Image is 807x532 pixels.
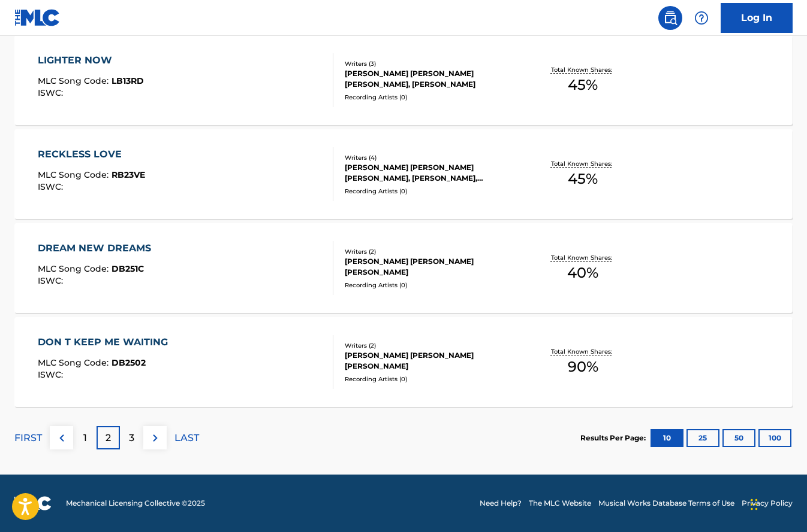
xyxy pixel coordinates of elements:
[38,181,66,192] span: ISWC :
[38,275,66,286] span: ISWC :
[14,129,793,219] a: RECKLESS LOVEMLC Song Code:RB23VEISWC:Writers (4)[PERSON_NAME] [PERSON_NAME] [PERSON_NAME], [PERS...
[580,433,649,443] p: Results Per Page:
[345,153,518,162] div: Writers ( 4 )
[55,431,69,445] img: left
[14,496,52,510] img: logo
[568,168,598,190] span: 45 %
[38,369,66,380] span: ISWC :
[598,498,734,509] a: Musical Works Database Terms of Use
[38,335,174,349] div: DON T KEEP ME WAITING
[14,9,61,26] img: MLC Logo
[689,6,713,30] div: Help
[758,429,791,447] button: 100
[38,169,112,180] span: MLC Song Code :
[345,247,518,256] div: Writers ( 2 )
[345,93,518,102] div: Recording Artists ( 0 )
[112,75,144,86] span: LB13RD
[148,431,162,445] img: right
[38,241,157,256] div: DREAM NEW DREAMS
[694,11,709,25] img: help
[345,162,518,184] div: [PERSON_NAME] [PERSON_NAME] [PERSON_NAME], [PERSON_NAME], [PERSON_NAME]
[722,429,755,447] button: 50
[14,35,793,125] a: LIGHTER NOWMLC Song Code:LB13RDISWC:Writers (3)[PERSON_NAME] [PERSON_NAME] [PERSON_NAME], [PERSON...
[345,341,518,350] div: Writers ( 2 )
[568,356,598,378] span: 90 %
[686,429,719,447] button: 25
[551,65,615,74] p: Total Known Shares:
[38,357,112,368] span: MLC Song Code :
[568,74,598,96] span: 45 %
[38,263,112,274] span: MLC Song Code :
[83,431,87,445] p: 1
[345,375,518,384] div: Recording Artists ( 0 )
[721,3,793,33] a: Log In
[651,429,683,447] button: 10
[112,169,145,180] span: RB23VE
[38,75,112,86] span: MLC Song Code :
[14,431,42,445] p: FIRST
[38,87,66,98] span: ISWC :
[38,53,144,68] div: LIGHTER NOW
[129,431,134,445] p: 3
[345,187,518,196] div: Recording Artists ( 0 )
[345,281,518,290] div: Recording Artists ( 0 )
[551,347,615,356] p: Total Known Shares:
[663,11,677,25] img: search
[345,350,518,372] div: [PERSON_NAME] [PERSON_NAME] [PERSON_NAME]
[480,498,522,509] a: Need Help?
[345,68,518,90] div: [PERSON_NAME] [PERSON_NAME] [PERSON_NAME], [PERSON_NAME]
[551,159,615,168] p: Total Known Shares:
[658,6,682,30] a: Public Search
[38,147,145,162] div: RECKLESS LOVE
[112,263,144,274] span: DB251C
[66,498,205,509] span: Mechanical Licensing Collective © 2025
[112,357,146,368] span: DB2502
[14,223,793,313] a: DREAM NEW DREAMSMLC Song Code:DB251CISWC:Writers (2)[PERSON_NAME] [PERSON_NAME] [PERSON_NAME]Reco...
[751,487,758,522] div: Drag
[345,256,518,278] div: [PERSON_NAME] [PERSON_NAME] [PERSON_NAME]
[106,431,111,445] p: 2
[742,498,793,509] a: Privacy Policy
[567,262,598,284] span: 40 %
[345,59,518,68] div: Writers ( 3 )
[551,253,615,262] p: Total Known Shares:
[529,498,591,509] a: The MLC Website
[747,475,807,532] iframe: Chat Widget
[174,431,199,445] p: LAST
[14,317,793,407] a: DON T KEEP ME WAITINGMLC Song Code:DB2502ISWC:Writers (2)[PERSON_NAME] [PERSON_NAME] [PERSON_NAME...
